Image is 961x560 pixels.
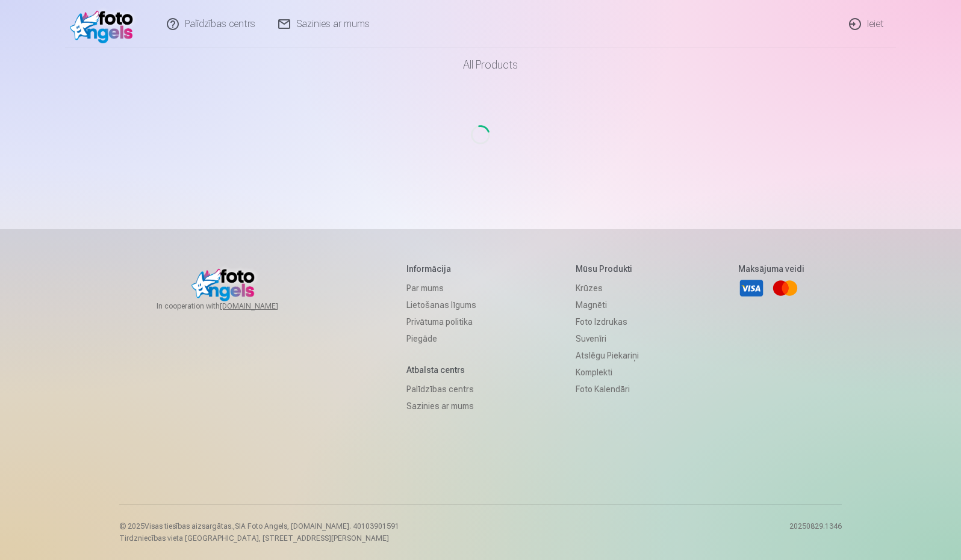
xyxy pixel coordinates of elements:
a: Foto izdrukas [576,313,639,330]
a: Atslēgu piekariņi [576,347,639,364]
a: Foto kalendāri [576,381,639,398]
h5: Atbalsta centrs [406,364,476,376]
h5: Mūsu produkti [576,263,639,275]
a: [DOMAIN_NAME] [220,301,307,311]
a: Par mums [406,280,476,297]
a: Privātuma politika [406,313,476,330]
a: Palīdzības centrs [406,381,476,398]
h5: Informācija [406,263,476,275]
a: Piegāde [406,330,476,347]
span: SIA Foto Angels, [DOMAIN_NAME]. 40103901591 [235,522,399,531]
span: In cooperation with [157,301,307,311]
a: Krūzes [576,280,639,297]
p: Tirdzniecības vieta [GEOGRAPHIC_DATA], [STREET_ADDRESS][PERSON_NAME] [119,534,399,543]
a: Mastercard [772,275,798,301]
h5: Maksājuma veidi [738,263,804,275]
p: © 2025 Visas tiesības aizsargātas. , [119,522,399,531]
a: Sazinies ar mums [406,398,476,414]
a: Visa [738,275,765,301]
a: Suvenīri [576,330,639,347]
a: Magnēti [576,297,639,313]
img: /v1 [70,5,139,43]
a: Komplekti [576,364,639,381]
a: All products [429,48,532,82]
p: 20250829.1346 [789,522,842,543]
a: Lietošanas līgums [406,297,476,313]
